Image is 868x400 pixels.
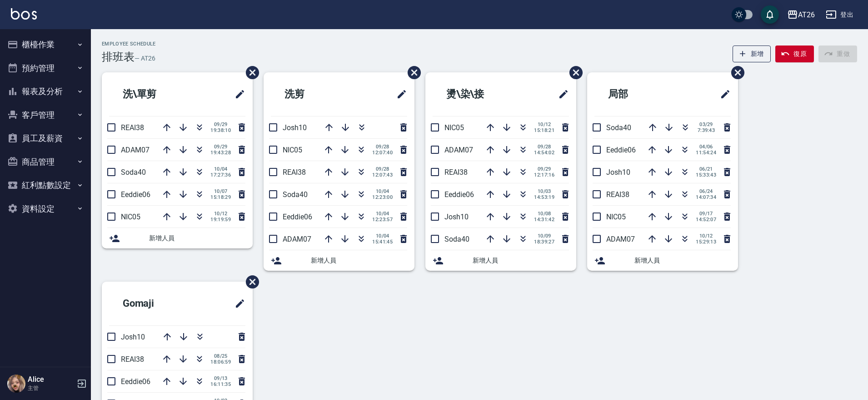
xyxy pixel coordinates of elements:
[696,172,716,178] span: 15:33:43
[4,173,87,197] button: 紅利點數設定
[7,375,25,393] img: Person
[606,168,630,177] span: Josh10
[696,233,716,239] span: 10/12
[283,213,312,221] span: Eeddie06
[534,150,554,156] span: 14:54:02
[121,190,150,199] span: Eeddie06
[444,213,469,221] span: Josh10
[587,250,738,271] div: 新增人員
[102,228,253,248] div: 新增人員
[696,239,716,245] span: 15:29:13
[372,172,393,178] span: 12:07:43
[534,194,554,200] span: 14:53:19
[210,144,231,150] span: 09/29
[121,123,144,132] span: REAI38
[372,233,393,239] span: 10/04
[606,190,629,199] span: REAI38
[210,375,231,381] span: 09/13
[4,80,87,103] button: 報表及分析
[714,83,731,105] span: 修改班表的標題
[724,59,746,86] span: 刪除班表
[149,233,245,243] span: 新增人員
[372,217,393,223] span: 12:23:57
[534,239,554,245] span: 18:39:27
[444,146,473,154] span: ADAM07
[534,188,554,194] span: 10/03
[311,256,407,265] span: 新增人員
[210,172,231,178] span: 17:27:36
[444,123,464,132] span: NIC05
[372,211,393,217] span: 10/04
[822,6,857,23] button: 登出
[391,83,407,105] span: 修改班表的標題
[4,127,87,150] button: 員工及薪資
[4,150,87,174] button: 商品管理
[372,188,393,194] span: 10/04
[4,33,87,56] button: 櫃檯作業
[696,166,716,172] span: 06/21
[210,211,231,217] span: 10/12
[606,123,631,132] span: Soda40
[210,127,231,133] span: 19:38:10
[28,384,74,392] p: 主管
[733,46,771,62] button: 新增
[696,194,716,200] span: 14:07:34
[534,166,554,172] span: 09/29
[210,194,231,200] span: 15:18:29
[534,211,554,217] span: 10/08
[783,5,818,24] button: AT26
[283,146,302,154] span: NIC05
[606,235,635,243] span: ADAM07
[372,194,393,200] span: 12:23:00
[433,78,525,111] h2: 燙\染\接
[372,144,393,150] span: 09/28
[283,235,311,243] span: ADAM07
[28,375,74,384] h5: Alice
[210,359,231,365] span: 18:06:59
[210,166,231,172] span: 10/04
[696,122,716,127] span: 03/29
[210,150,231,156] span: 19:43:28
[798,9,815,20] div: AT26
[239,59,260,86] span: 刪除班表
[121,168,146,177] span: Soda40
[210,381,231,387] span: 16:11:35
[696,188,716,194] span: 06/24
[109,78,200,111] h2: 洗\單剪
[696,144,716,150] span: 04/06
[696,127,716,133] span: 7:39:43
[102,41,156,47] h2: Employee Schedule
[109,287,198,320] h2: Gomaji
[425,250,576,271] div: 新增人員
[283,123,307,132] span: Josh10
[4,103,87,127] button: 客戶管理
[283,190,308,199] span: Soda40
[121,213,140,221] span: NIC05
[761,5,779,24] button: save
[594,78,678,111] h2: 局部
[229,83,245,105] span: 修改班表的標題
[210,188,231,194] span: 10/07
[606,213,626,221] span: NIC05
[534,144,554,150] span: 09/28
[11,8,37,20] img: Logo
[553,83,569,105] span: 修改班表的標題
[372,166,393,172] span: 09/28
[563,59,584,86] span: 刪除班表
[102,51,135,63] h3: 排班表
[696,211,716,217] span: 09/17
[4,56,87,80] button: 預約管理
[210,122,231,127] span: 09/29
[473,256,569,265] span: 新增人員
[4,197,87,221] button: 資料設定
[210,217,231,223] span: 19:19:59
[372,150,393,156] span: 12:07:40
[775,46,814,62] button: 復原
[534,127,554,133] span: 15:18:21
[444,235,469,243] span: Soda40
[606,146,636,154] span: Eeddie06
[534,172,554,178] span: 12:17:16
[121,355,144,364] span: REAI38
[696,217,716,223] span: 14:52:07
[534,233,554,239] span: 10/09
